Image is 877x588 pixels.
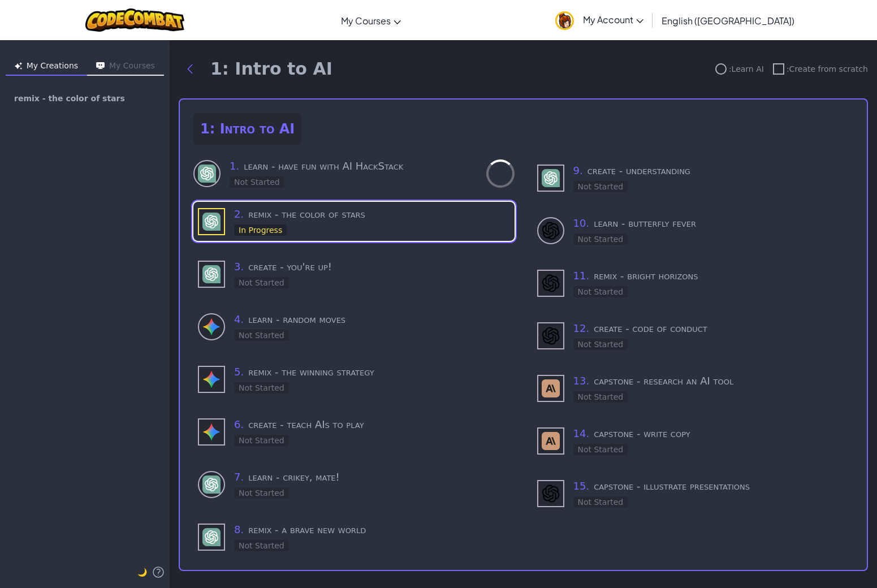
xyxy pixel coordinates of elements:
span: 🌙 [137,568,147,577]
img: GPT-4 [202,528,221,546]
a: My Account [550,2,649,38]
div: use - DALL-E 3 (Not Started) [533,263,854,302]
div: Not Started [234,487,289,499]
h3: create - understanding [573,163,849,179]
img: Icon [15,62,22,70]
div: use - GPT-4 (In Progress) [193,202,515,241]
img: DALL-E 3 [542,327,560,345]
img: avatar [555,11,574,30]
div: use - GPT-4 (Not Started) [193,517,515,556]
span: English ([GEOGRAPHIC_DATA]) [662,15,794,27]
span: 10 . [573,217,590,229]
img: GPT-4 [198,165,216,183]
img: CodeCombat logo [85,8,184,32]
div: use - Gemini (Not Started) [193,412,515,451]
div: Not Started [573,444,628,455]
span: 2 . [234,208,244,220]
span: 8 . [234,524,244,535]
div: Not Started [234,277,289,288]
a: My Courses [335,5,407,36]
img: DALL-E 3 [542,274,560,292]
img: GPT-4 [202,265,221,283]
img: Claude [542,432,560,450]
span: 6 . [234,418,244,430]
span: 7 . [234,471,244,483]
div: learn to use - DALL-E 3 (Not Started) [533,211,854,250]
h1: 1: Intro to AI [210,59,332,79]
img: Gemini [202,318,221,336]
span: 13 . [573,375,590,387]
div: use - GPT-4 (Not Started) [193,254,515,293]
h3: remix - the color of stars [234,206,510,222]
span: : Create from scratch [787,63,868,75]
img: Icon [96,62,105,70]
h3: learn - have fun with AI HackStack [230,158,473,174]
a: remix - the color of stars [5,85,165,112]
span: My Account [583,14,643,25]
span: 5 . [234,366,244,378]
div: Not Started [573,286,628,297]
div: Not Started [573,496,628,508]
div: Not Started [573,339,628,350]
div: learn to use - GPT-4 (Not Started) [193,158,515,188]
div: Not Started [230,176,284,188]
div: Not Started [234,330,289,341]
div: learn to use - GPT-4 (Not Started) [193,465,515,504]
span: 4 . [234,313,244,325]
h3: learn - crikey, mate! [234,469,510,485]
span: 11 . [573,270,590,282]
span: : Learn AI [729,63,764,75]
div: Not Started [573,391,628,403]
button: My Courses [87,58,164,76]
h3: remix - bright horizons [573,268,849,284]
div: use - GPT-4 (Not Started) [533,158,854,197]
h3: capstone - write copy [573,426,849,442]
div: use - DALL-E 3 (Not Started) [533,316,854,355]
div: Not Started [234,382,289,394]
img: GPT-4 [542,169,560,187]
div: Not Started [573,234,628,245]
span: 14 . [573,427,590,439]
span: 1 . [230,160,239,172]
button: Back to modules [179,58,201,80]
div: use - Claude (Not Started) [533,421,854,460]
h3: learn - random moves [234,312,510,327]
h3: capstone - illustrate presentations [573,478,849,494]
img: Gemini [202,423,221,441]
h3: create - teach AIs to play [234,417,510,433]
span: My Courses [341,15,391,27]
h3: create - code of conduct [573,321,849,336]
div: Not Started [234,435,289,446]
span: 9 . [573,165,583,176]
span: 3 . [234,261,244,273]
h3: learn - butterfly fever [573,215,849,231]
img: DALL-E 3 [542,485,560,503]
div: In Progress [234,224,287,236]
img: DALL-E 3 [542,222,560,240]
img: GPT-4 [202,475,221,494]
a: English ([GEOGRAPHIC_DATA]) [656,5,800,36]
h2: 1: Intro to AI [193,113,301,145]
span: remix - the color of stars [14,94,125,102]
h3: create - you're up! [234,259,510,275]
span: 15 . [573,480,590,492]
img: GPT-4 [202,213,221,231]
span: 12 . [573,322,590,334]
div: Not Started [234,540,289,551]
h3: capstone - research an AI tool [573,373,849,389]
button: My Creations [6,58,87,76]
h3: remix - a brave new world [234,522,510,538]
div: use - Gemini (Not Started) [193,360,515,399]
button: 🌙 [137,565,147,579]
div: use - DALL-E 3 (Not Started) [533,474,854,513]
img: Gemini [202,370,221,388]
img: Claude [542,379,560,397]
h3: remix - the winning strategy [234,364,510,380]
div: use - Claude (Not Started) [533,369,854,408]
div: Not Started [573,181,628,192]
div: learn to use - Gemini (Not Started) [193,307,515,346]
